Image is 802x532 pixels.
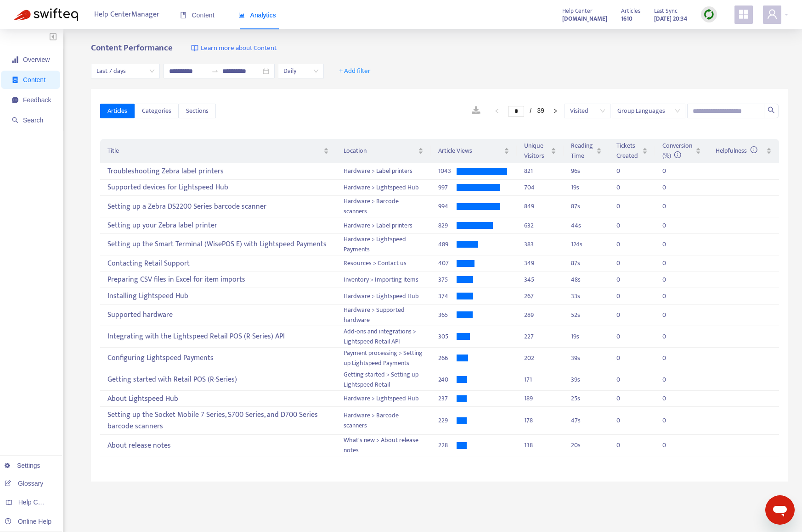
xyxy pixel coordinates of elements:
[180,12,186,18] span: book
[344,146,416,156] span: Location
[438,393,457,404] div: 237
[23,56,50,63] span: Overview
[336,288,430,305] td: Hardware > Lightspeed Hub
[662,416,681,426] div: 0
[517,139,564,163] th: Unique Visitors
[336,255,430,272] td: Resources > Contact us
[336,305,430,326] td: Hardware > Supported hardware
[524,239,557,249] div: 383
[96,64,154,78] span: Last 7 days
[508,105,544,116] li: 1/39
[616,221,635,231] div: 0
[524,291,557,301] div: 267
[107,106,127,116] span: Articles
[107,372,329,388] div: Getting started with Retail POS (R-Series)
[211,67,219,75] span: to
[621,6,640,16] span: Articles
[530,107,531,114] span: /
[616,375,635,385] div: 0
[336,272,430,288] td: Inventory > Importing items
[107,391,329,406] div: About Lightspeed Hub
[662,221,681,231] div: 0
[336,180,430,196] td: Hardware > Lightspeed Hub
[438,166,457,176] div: 1043
[571,291,602,301] div: 33 s
[107,180,329,195] div: Supported devices for Lightspeed Hub
[571,201,602,211] div: 87 s
[211,67,219,75] span: swap-right
[571,183,602,193] div: 19 s
[524,440,557,450] div: 138
[738,9,749,20] span: appstore
[23,96,51,104] span: Feedback
[662,183,681,193] div: 0
[12,56,18,63] span: signal
[562,14,607,24] strong: [DOMAIN_NAME]
[438,291,457,301] div: 374
[616,291,635,301] div: 0
[524,393,557,404] div: 189
[662,332,681,342] div: 0
[662,166,681,176] div: 0
[524,310,557,320] div: 289
[564,139,609,163] th: Reading Time
[100,139,336,163] th: Title
[616,310,635,320] div: 0
[524,375,557,385] div: 171
[431,139,517,163] th: Article Views
[336,407,430,435] td: Hardware > Barcode scanners
[238,12,245,18] span: area-chart
[654,14,687,24] strong: [DATE] 20:34
[571,332,602,342] div: 19 s
[548,105,563,116] li: Next Page
[14,8,78,21] img: Swifteq
[107,237,329,252] div: Setting up the Smart Terminal (WisePOS E) with Lightspeed Payments
[524,141,549,161] span: Unique Visitors
[571,166,602,176] div: 96 s
[191,43,277,54] a: Learn more about Content
[662,310,681,320] div: 0
[5,518,51,525] a: Online Help
[23,116,43,124] span: Search
[524,183,557,193] div: 704
[438,275,457,285] div: 375
[332,64,378,78] button: + Add filter
[5,462,40,469] a: Settings
[283,64,318,78] span: Daily
[570,104,605,118] span: Visited
[617,104,680,118] span: Group Languages
[18,499,56,506] span: Help Centers
[142,106,171,116] span: Categories
[553,108,558,114] span: right
[616,332,635,342] div: 0
[767,9,778,20] span: user
[524,221,557,231] div: 632
[107,272,329,288] div: Preparing CSV files in Excel for item imports
[336,369,430,391] td: Getting started > Setting up Lightspeed Retail
[703,9,715,20] img: sync.dc5367851b00ba804db3.png
[12,97,18,103] span: message
[107,329,329,344] div: Integrating with the Lightspeed Retail POS (R-Series) API
[23,76,45,83] span: Content
[524,258,557,268] div: 349
[336,196,430,217] td: Hardware > Barcode scanners
[336,139,430,163] th: Location
[336,348,430,369] td: Payment processing > Setting up Lightspeed Payments
[571,353,602,363] div: 39 s
[524,416,557,426] div: 178
[100,104,135,118] button: Articles
[616,393,635,404] div: 0
[616,353,635,363] div: 0
[616,166,635,176] div: 0
[662,291,681,301] div: 0
[186,106,209,116] span: Sections
[524,332,557,342] div: 227
[438,258,457,268] div: 407
[438,416,457,426] div: 229
[336,326,430,348] td: Add-ons and integrations > Lightspeed Retail API
[107,256,329,271] div: Contacting Retail Support
[180,11,215,19] span: Content
[562,6,593,16] span: Help Center
[621,14,633,24] strong: 1610
[571,375,602,385] div: 39 s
